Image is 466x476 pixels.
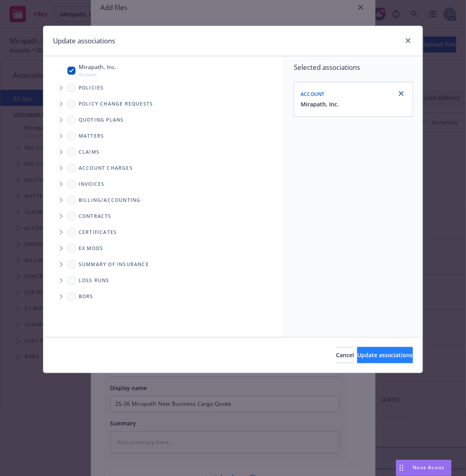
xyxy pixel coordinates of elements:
button: Nova Assist [396,460,452,476]
span: Mirapath, Inc. [79,63,116,71]
span: Contracts [79,214,112,219]
span: Policies [79,85,104,90]
span: Account charges [79,166,133,171]
a: close [403,36,413,45]
span: Quoting plans [79,118,124,122]
span: BORs [79,294,94,299]
span: Invoices [79,182,105,187]
button: Cancel [336,347,354,363]
div: Drag to move [397,460,407,476]
div: Tree Example [43,61,284,192]
span: Summary of insurance [79,262,149,267]
button: Update associations [357,347,413,363]
button: Mirapath, Inc. [301,100,339,108]
span: Claims [79,150,100,155]
a: close [397,89,406,98]
span: Update associations [357,351,413,359]
h1: Update associations [53,36,115,46]
div: Folder Tree Example [43,192,284,305]
span: Ex Mods [79,246,103,251]
span: Cancel [336,351,354,359]
span: Loss Runs [79,278,110,283]
span: Matters [79,134,104,138]
span: Account [301,91,325,98]
span: Nova Assist [413,464,445,471]
span: Policy change requests [79,102,153,106]
span: Account [79,71,116,78]
span: Selected associations [294,63,413,72]
span: Billing/Accounting [79,198,141,203]
span: Certificates [79,230,117,235]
